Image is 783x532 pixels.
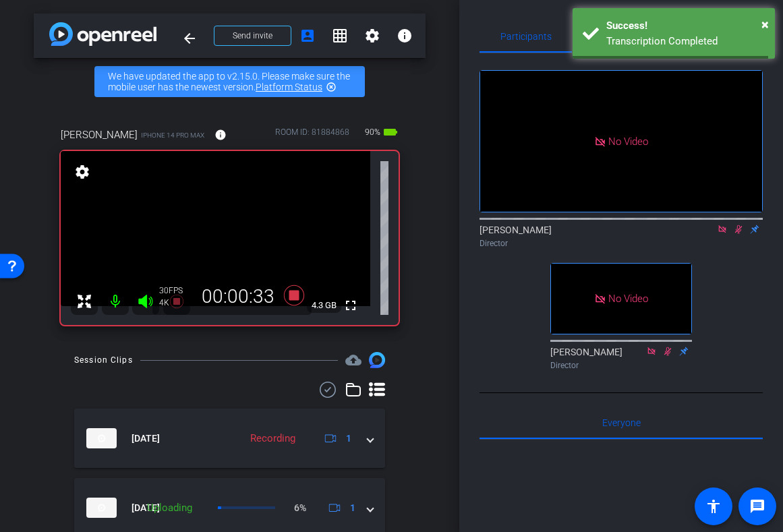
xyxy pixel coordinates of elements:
mat-icon: accessibility [705,498,722,514]
img: thumb-nail [86,498,117,518]
div: 4K [159,297,193,308]
mat-icon: settings [73,164,92,180]
mat-icon: account_box [299,28,316,44]
mat-icon: fullscreen [343,297,359,314]
mat-icon: message [749,498,765,514]
p: 6% [294,501,306,515]
span: Participants [500,32,552,41]
div: Session Clips [74,353,133,367]
span: FPS [169,286,183,295]
span: iPhone 14 Pro Max [141,130,204,140]
a: Platform Status [256,82,322,92]
span: 1 [350,501,355,515]
button: Close [761,14,769,34]
div: Director [480,237,763,249]
span: × [761,16,769,32]
div: 30 [159,285,193,296]
div: 00:00:33 [193,285,283,308]
img: Session clips [369,352,385,368]
span: Everyone [602,418,641,427]
mat-icon: battery_std [382,124,399,140]
span: No Video [608,293,648,305]
span: 90% [363,121,382,143]
mat-expansion-panel-header: thumb-nail[DATE]Recording1 [74,409,385,468]
span: Send invite [233,30,272,41]
span: Destinations for your clips [345,352,361,368]
img: thumb-nail [86,428,117,448]
span: [DATE] [132,501,160,515]
div: Recording [243,431,302,446]
button: Send invite [214,26,291,46]
span: No Video [608,135,648,147]
div: Director [550,359,692,372]
mat-icon: arrow_back [181,30,198,47]
div: We have updated the app to v2.15.0. Please make sure the mobile user has the newest version. [94,66,365,97]
div: [PERSON_NAME] [550,345,692,372]
img: app-logo [49,22,156,46]
mat-icon: cloud_upload [345,352,361,368]
div: [PERSON_NAME] [480,223,763,249]
div: Success! [606,18,765,34]
div: Uploading [140,500,199,516]
mat-icon: info [214,129,227,141]
span: 1 [346,432,351,446]
div: ROOM ID: 81884868 [275,126,349,146]
span: [PERSON_NAME] [61,127,138,142]
mat-icon: highlight_off [326,82,337,92]
mat-icon: settings [364,28,380,44]
div: Transcription Completed [606,34,765,49]
mat-icon: grid_on [332,28,348,44]
mat-icon: info [397,28,413,44]
span: 4.3 GB [307,297,341,314]
span: [DATE] [132,432,160,446]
